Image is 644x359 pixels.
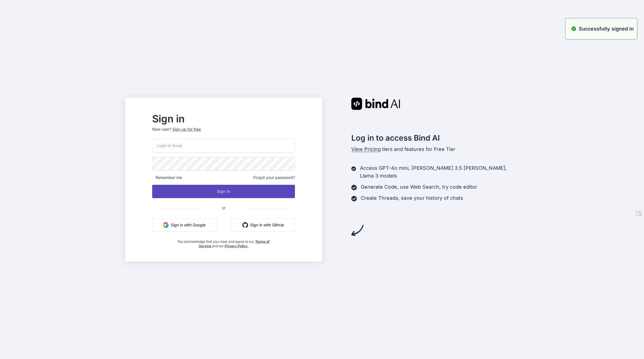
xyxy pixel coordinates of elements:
p: New user? [152,127,295,139]
p: Access GPT-4o mini, [PERSON_NAME] 3.5 [PERSON_NAME], Llama 3 models [360,164,519,180]
p: Create Threads, save your history of chats [361,194,463,202]
img: github [242,222,248,228]
a: Privacy Policy. [225,244,249,248]
img: Bind AI logo [351,98,400,110]
span: Forgot your password? [253,175,295,180]
button: Sign in with Github [232,218,295,232]
button: Sign in with Google [152,218,216,232]
input: Login or Email [152,139,295,152]
div: Sign up for free [172,127,201,132]
img: arrow [351,224,364,236]
span: or [200,201,248,214]
h2: Log in to access Bind AI [351,132,519,144]
h2: Sign in [152,114,295,123]
span: Remember me [152,175,182,180]
img: alert [571,25,577,32]
p: Generate Code, use Web Search, try code editor [361,183,477,191]
img: google [163,222,169,228]
p: tiers and features for Free Tier [351,145,519,153]
a: Terms of Service [199,239,270,248]
button: Sign In [152,185,295,198]
p: Successfully signed in [579,25,634,32]
span: View Pricing [351,146,381,152]
div: You acknowledge that you read, and agree to our and our [176,236,271,248]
